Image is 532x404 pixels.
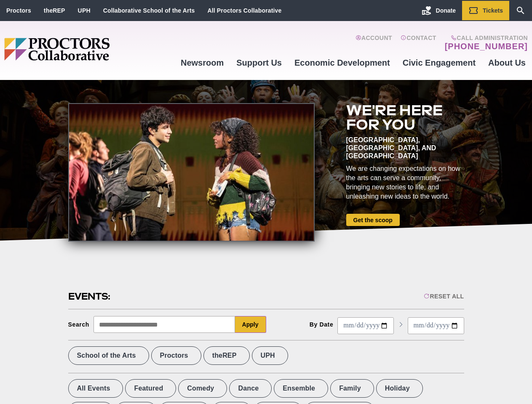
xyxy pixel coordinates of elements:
label: theREP [203,346,250,365]
div: We are changing expectations on how the arts can serve a community, bringing new stories to life,... [346,164,464,201]
div: Search [68,321,90,328]
a: Account [356,35,392,51]
button: Apply [235,316,266,333]
a: All Proctors Collaborative [207,7,281,14]
a: Newsroom [174,51,230,74]
label: UPH [252,346,288,365]
img: Proctors logo [4,38,174,61]
a: Get the scoop [346,214,400,226]
a: theREP [44,7,65,14]
h2: We're here for you [346,103,464,132]
label: All Events [68,379,123,398]
span: Call Administration [442,35,528,41]
label: Comedy [178,379,227,398]
a: Civic Engagement [396,51,482,74]
div: By Date [310,321,334,328]
span: Donate [436,7,456,14]
span: Tickets [483,7,503,14]
a: Proctors [6,7,31,14]
a: Collaborative School of the Arts [103,7,195,14]
label: Ensemble [274,379,328,398]
div: [GEOGRAPHIC_DATA], [GEOGRAPHIC_DATA], and [GEOGRAPHIC_DATA] [346,136,464,160]
a: Tickets [462,1,509,20]
a: Search [509,1,532,20]
label: Holiday [376,379,423,398]
a: Donate [415,1,462,20]
a: UPH [78,7,91,14]
label: Proctors [151,346,201,365]
a: Economic Development [288,51,396,74]
div: Reset All [424,293,464,300]
label: Dance [229,379,272,398]
a: Support Us [230,51,288,74]
a: About Us [482,51,532,74]
a: [PHONE_NUMBER] [445,41,528,51]
a: Contact [401,35,436,51]
label: Featured [125,379,176,398]
label: School of the Arts [68,346,149,365]
label: Family [330,379,374,398]
h2: Events: [68,290,112,303]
